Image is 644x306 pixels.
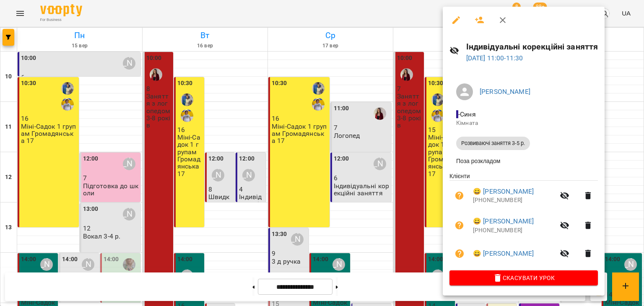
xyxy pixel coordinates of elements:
[449,172,598,270] ul: Клієнти
[449,186,470,206] button: Візит ще не сплачено. Додати оплату?
[473,196,555,205] p: [PHONE_NUMBER]
[466,54,523,62] a: [DATE] 11:00-11:30
[449,153,598,169] li: Поза розкладом
[473,187,534,197] a: 😀 [PERSON_NAME]
[480,88,530,96] a: [PERSON_NAME]
[466,40,598,53] h6: Індивідуальні корекційні заняття
[456,119,591,127] p: Кімната
[456,110,478,118] span: - Синя
[449,215,470,236] button: Візит ще не сплачено. Додати оплату?
[449,244,470,264] button: Візит ще не сплачено. Додати оплату?
[473,249,534,259] a: 😀 [PERSON_NAME]
[456,140,530,147] span: Розвиваючі заняття 3-5 р.
[473,226,555,235] p: [PHONE_NUMBER]
[473,216,534,226] a: 😀 [PERSON_NAME]
[456,273,591,283] span: Скасувати Урок
[449,270,598,285] button: Скасувати Урок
